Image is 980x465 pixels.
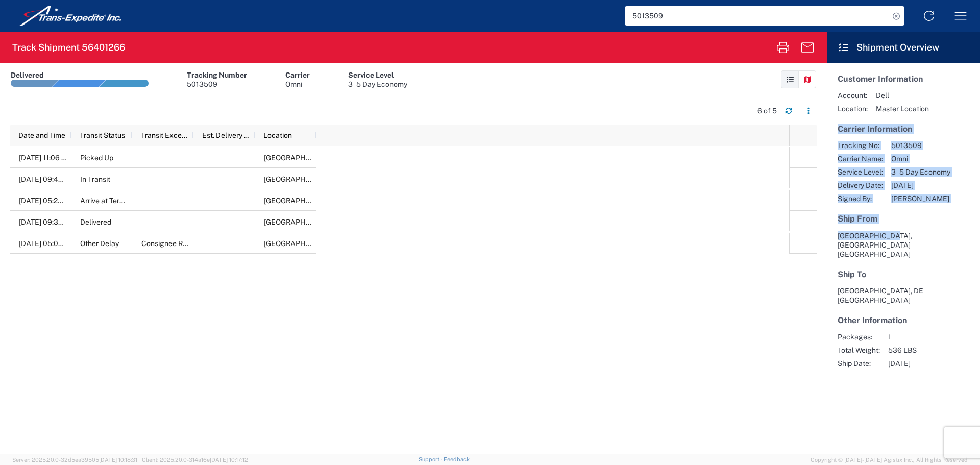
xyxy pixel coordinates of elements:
span: Location [263,131,292,139]
span: Other Delay [80,239,119,248]
span: [DATE] [888,359,917,368]
span: Est. Delivery Time [202,131,251,139]
header: Shipment Overview [827,32,980,63]
span: Dell [876,91,929,100]
span: [DATE] 10:17:12 [210,457,248,463]
div: 6 of 5 [757,106,777,115]
span: Server: 2025.20.0-32d5ea39505 [12,457,137,463]
address: [GEOGRAPHIC_DATA], DE [GEOGRAPHIC_DATA] [838,286,969,305]
span: [DATE] [891,181,950,190]
span: Packages: [838,332,880,341]
span: 08/12/2025, 05:00 PM [19,239,75,248]
a: Feedback [444,456,470,462]
span: Signed By: [838,194,883,203]
span: Client: 2025.20.0-314a16e [142,457,248,463]
address: [GEOGRAPHIC_DATA], [GEOGRAPHIC_DATA] [GEOGRAPHIC_DATA] [838,231,969,259]
span: 08/05/2025, 09:45 PM [19,175,75,183]
span: Newnan, GA, US [264,175,489,183]
a: Support [419,456,444,462]
span: Delivered [80,218,111,226]
span: Copyright © [DATE]-[DATE] Agistix Inc., All Rights Reserved [811,455,968,464]
h5: Customer Information [838,74,969,84]
h5: Ship To [838,270,969,279]
span: Consignee Related [141,239,204,248]
div: Omni [285,80,310,89]
span: Newnan, GA, US [264,197,489,205]
span: 536 LBS [888,346,917,355]
input: Shipment, tracking or reference number [625,6,889,26]
div: Tracking Number [187,70,247,80]
span: 08/07/2025, 09:39 AM [19,218,76,226]
span: 3 - 5 Day Economy [891,167,950,177]
div: Carrier [285,70,310,80]
span: Omni [891,154,950,163]
span: Ship Date: [838,359,880,368]
span: In-Transit [80,175,110,183]
h5: Ship From [838,214,969,224]
span: 1 [888,332,917,341]
span: Master Location [876,104,929,113]
span: Transit Status [80,131,125,139]
h5: Carrier Information [838,124,969,134]
span: Newnan, GA, US [264,239,489,248]
span: [PERSON_NAME] [891,194,950,203]
span: Newport, DE, US [264,218,489,226]
span: Total Weight: [838,346,880,355]
h5: Other Information [838,315,969,325]
span: 08/05/2025, 11:06 AM [19,154,72,162]
span: Service Level: [838,167,883,177]
h2: Track Shipment 56401266 [12,41,125,54]
div: Delivered [11,70,44,80]
div: Service Level [348,70,407,80]
div: 3 - 5 Day Economy [348,80,407,89]
span: Transit Exception [141,131,190,139]
span: Account: [838,91,868,100]
span: Delivery Date: [838,181,883,190]
span: 5013509 [891,141,950,150]
span: 08/07/2025, 05:28 AM [19,197,75,205]
span: Date and Time [18,131,65,139]
span: Picked Up [80,154,113,162]
span: Arrive at Terminal Location [80,197,167,205]
span: [DATE] 10:18:31 [99,457,137,463]
span: Location: [838,104,868,113]
span: Tracking No: [838,141,883,150]
div: 5013509 [187,80,247,89]
span: Carrier Name: [838,154,883,163]
span: Newnan, GA, US [264,154,489,162]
